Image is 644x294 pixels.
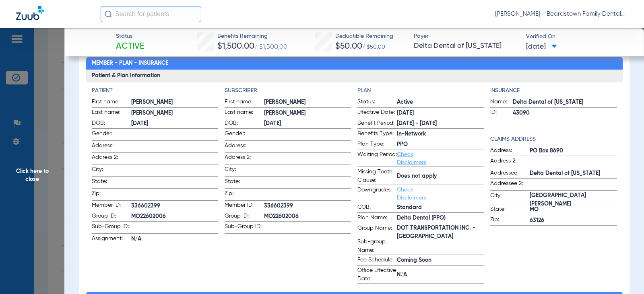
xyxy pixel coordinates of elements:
span: Downgrades: [357,186,397,202]
span: Gender: [92,130,131,140]
span: [DATE] [397,109,484,117]
a: Check Disclaimers [397,152,426,165]
span: Delta Dental of [US_STATE] [530,169,617,178]
span: First name: [92,98,131,107]
h4: Insurance [490,86,617,95]
span: Last name: [225,108,264,118]
span: Benefits Remaining [217,32,287,41]
span: [PERSON_NAME] [264,98,351,107]
h4: Plan [357,86,484,95]
span: $50.00 [335,42,362,51]
span: Zip: [92,189,131,200]
span: MO22602006 [131,212,218,221]
span: Missing Tooth Clause: [357,168,397,185]
img: Search Icon [105,10,112,18]
span: Waiting Period: [357,150,397,167]
span: [DATE] [264,119,351,128]
h4: Patient [92,86,218,95]
span: 336602399 [264,202,351,210]
span: Zip: [490,216,530,225]
span: Delta Dental of [US_STATE] [414,41,519,51]
span: In-Network [397,130,484,138]
span: Active [116,41,144,52]
span: Address 2: [490,157,530,168]
span: Deductible Remaining [335,32,393,41]
span: Delta Dental of [US_STATE] [513,98,617,107]
span: [PERSON_NAME] - Beardstown Family Dental [495,10,628,18]
span: N/A [397,271,484,279]
span: PPO [397,140,484,149]
span: 336602399 [131,202,218,210]
span: Benefit Period: [357,119,397,129]
a: Check Disclaimers [397,187,426,201]
span: Effective Date: [357,108,397,118]
span: / $1,500.00 [254,44,287,50]
span: MO [530,206,617,214]
span: 63126 [530,216,617,225]
span: DOB: [225,119,264,129]
span: Group ID: [92,212,131,222]
span: Office Effective Date: [357,266,397,283]
span: Group ID: [225,212,264,222]
span: Sub-Group ID: [92,222,131,233]
span: Fee Schedule: [357,256,397,265]
span: Does not apply [397,172,484,181]
span: [PERSON_NAME] [131,109,218,117]
span: Benefits Type: [357,130,397,139]
span: Member ID: [92,201,131,211]
span: Address 2: [92,153,131,164]
span: [DATE] [526,42,557,52]
input: Search for patients [101,6,201,22]
span: Address: [92,142,131,152]
span: Active [397,98,484,107]
span: City: [225,165,264,176]
span: [GEOGRAPHIC_DATA][PERSON_NAME] [530,195,617,204]
h3: Patient & Plan Information [86,70,623,82]
span: Name: [490,98,513,107]
span: First name: [225,98,264,107]
h4: Claims Address [490,135,617,144]
span: City: [92,165,131,176]
span: Sub-Group ID: [225,222,264,233]
span: Addressee: [490,169,530,179]
span: Sub-group Name: [357,238,397,255]
span: State: [490,205,530,215]
span: Group Name: [357,224,397,237]
h2: Member - Plan - Insurance [86,57,623,70]
span: Status: [357,98,397,107]
span: Plan Name: [357,214,397,223]
span: Member ID: [225,201,264,211]
span: [PERSON_NAME] [131,98,218,107]
span: MO22602006 [264,212,351,221]
span: City: [490,191,530,204]
span: State: [225,177,264,188]
span: Addressee 2: [490,179,530,190]
span: COB: [357,203,397,213]
span: Gender: [225,130,264,140]
span: Last name: [92,108,131,118]
span: Delta Dental (PPO) [397,214,484,222]
span: Assignment: [92,234,131,244]
span: [DATE] - [DATE] [397,119,484,128]
span: State: [92,177,131,188]
span: Address: [490,146,530,156]
span: $1,500.00 [217,42,254,51]
span: ID: [490,108,513,118]
img: Zuub Logo [16,6,44,20]
h4: Subscriber [225,86,351,95]
span: 43090 [513,109,617,117]
span: Address 2: [225,153,264,164]
span: Plan Type: [357,140,397,150]
span: [PERSON_NAME] [264,109,351,117]
span: [DATE] [131,119,218,128]
span: N/A [131,235,218,243]
span: Verified On [526,33,631,41]
span: Coming Soon [397,256,484,265]
span: Address: [225,142,264,152]
span: Status [116,32,144,41]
